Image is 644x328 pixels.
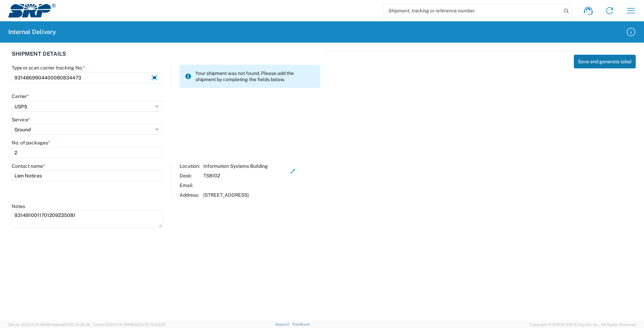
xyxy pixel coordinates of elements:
[8,322,90,327] span: Server: 2025.17.0-1194904eeae
[12,140,50,146] label: No. of packages
[180,182,200,188] div: Email:
[12,93,29,99] label: Carrier
[574,55,636,68] button: Save and generate label
[8,28,56,36] h2: Internal Delivery
[12,203,25,209] label: Notes
[530,321,636,328] span: Copyright © [DATE]-[DATE] Agistix Inc., All Rights Reserved
[8,4,56,18] img: srp
[275,322,292,326] a: Support
[180,163,200,169] div: Location:
[195,70,315,83] span: Your shipment was not found. Please add the shipment by completing the fields below.
[203,192,285,198] div: [STREET_ADDRESS]
[12,65,85,71] label: Type or scan carrier tracking No.
[93,322,165,327] span: Client: 2025.17.0-159f9de
[292,322,310,326] a: Feedback
[203,163,285,169] div: Information Systems Building
[203,173,285,179] div: TSB102
[12,117,30,123] label: Service
[12,163,45,169] label: Contact name
[12,51,320,65] div: SHIPMENT DETAILS
[62,322,90,327] span: [DATE] 10:32:38
[138,322,165,327] span: [DATE] 10:23:34
[180,192,200,198] div: Address:
[180,173,200,179] div: Desk:
[383,4,561,17] input: Shipment, tracking or reference number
